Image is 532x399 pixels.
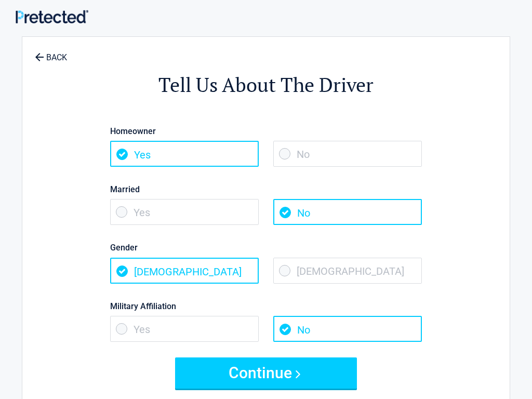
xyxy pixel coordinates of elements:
button: Continue [175,357,357,389]
span: Yes [110,141,259,167]
a: BACK [33,44,69,62]
label: Military Affiliation [110,299,422,313]
span: No [273,141,422,167]
label: Gender [110,241,422,255]
h2: Tell Us About The Driver [79,72,453,98]
span: No [273,316,422,342]
span: Yes [110,199,259,225]
img: Main Logo [16,10,88,23]
span: Yes [110,316,259,342]
label: Homeowner [110,124,422,138]
span: No [273,199,422,225]
span: [DEMOGRAPHIC_DATA] [110,258,259,284]
span: [DEMOGRAPHIC_DATA] [273,258,422,284]
label: Married [110,182,422,196]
